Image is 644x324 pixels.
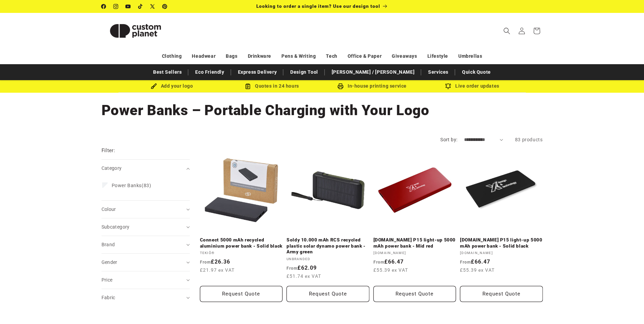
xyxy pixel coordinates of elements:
[102,295,115,300] span: Fabric
[459,66,494,78] a: Quick Quote
[192,50,216,62] a: Headwear
[248,50,271,62] a: Drinkware
[326,50,337,62] a: Tech
[222,82,322,90] div: Quotes in 24 hours
[102,160,190,177] summary: Category (0 selected)
[245,83,251,89] img: Order Updates Icon
[235,66,280,78] a: Express Delivery
[102,224,130,230] span: Subcategory
[200,286,283,302] button: Request Quote
[99,13,172,49] a: Custom Planet
[256,3,380,9] span: Looking to order a single item? Use our design tool
[102,254,190,271] summary: Gender (0 selected)
[287,237,369,255] a: Soldy 10.000 mAh RCS recycled plastic solar dynamo power bank - Army green
[192,66,227,78] a: Eco Friendly
[162,50,182,62] a: Clothing
[102,289,190,306] summary: Fabric (0 selected)
[373,237,456,249] a: [DOMAIN_NAME] P15 light-up 5000 mAh power bank - Mid red
[102,206,116,212] span: Colour
[102,147,115,155] h2: Filter:
[102,218,190,236] summary: Subcategory (0 selected)
[322,82,422,90] div: In-house printing service
[102,259,117,265] span: Gender
[392,50,417,62] a: Giveaways
[373,286,456,302] : Request Quote
[102,277,113,283] span: Price
[281,50,316,62] a: Pens & Writing
[515,137,543,142] span: 83 products
[425,66,452,78] a: Services
[102,236,190,253] summary: Brand (0 selected)
[102,101,543,120] h1: Power Banks – Portable Charging with Your Logo
[102,201,190,218] summary: Colour (0 selected)
[460,286,543,302] : Request Quote
[102,16,169,46] img: Custom Planet
[112,183,142,188] span: Power Banks
[328,66,418,78] a: [PERSON_NAME] / [PERSON_NAME]
[151,83,157,89] img: Brush Icon
[460,237,543,249] a: [DOMAIN_NAME] P15 light-up 5000 mAh power bank - Solid black
[102,165,122,171] span: Category
[337,83,344,89] img: In-house printing
[440,137,457,142] label: Sort by:
[458,50,482,62] a: Umbrellas
[122,82,222,90] div: Add your logo
[427,50,448,62] a: Lifestyle
[150,66,185,78] a: Best Sellers
[422,82,522,90] div: Live order updates
[200,237,283,249] a: Connect 5000 mAh recycled aluminium power bank - Solid black
[499,23,514,38] summary: Search
[287,286,369,302] button: Request Quote
[226,50,237,62] a: Bags
[102,242,115,247] span: Brand
[348,50,382,62] a: Office & Paper
[102,271,190,289] summary: Price
[445,83,451,89] img: Order updates
[287,66,321,78] a: Design Tool
[112,182,151,188] span: (83)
